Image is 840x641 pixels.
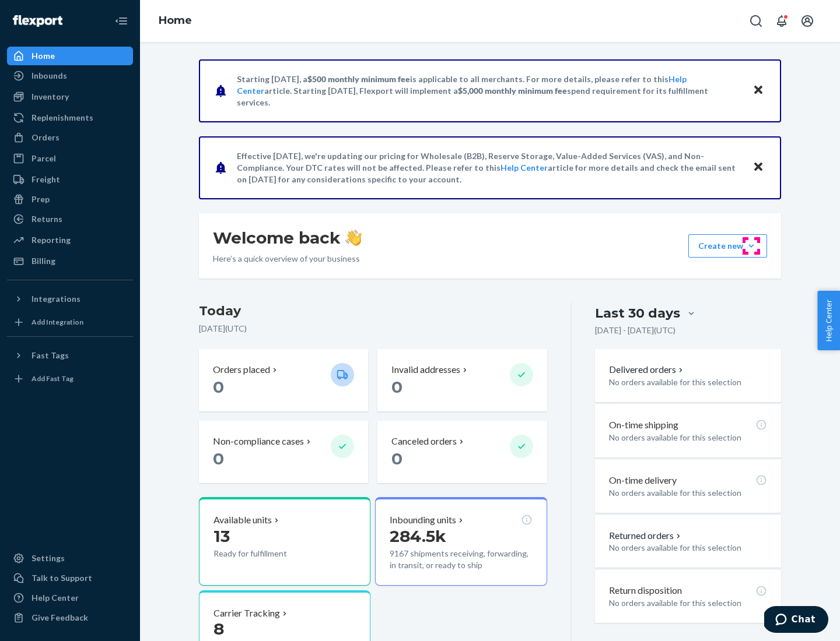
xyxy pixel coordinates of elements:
div: Home [32,50,55,62]
a: Settings [7,549,133,568]
button: Give Feedback [7,608,133,627]
span: 0 [213,449,224,469]
button: Open notifications [770,9,793,33]
div: Inbounds [32,70,67,82]
p: No orders available for this selection [609,376,767,388]
div: Last 30 days [595,304,680,322]
div: Fast Tags [32,350,69,361]
button: Open Search Box [744,9,768,33]
button: Help Center [817,291,840,350]
img: Flexport logo [13,15,62,27]
div: Replenishments [32,112,93,124]
img: hand-wave emoji [345,230,362,246]
iframe: Opens a widget where you can chat to one of our agents [764,606,828,635]
p: Available units [213,513,272,527]
div: Parcel [32,153,56,164]
p: No orders available for this selection [609,432,767,443]
span: 8 [213,619,224,639]
a: Help Center [501,163,548,172]
button: Canceled orders 0 [377,421,547,483]
p: No orders available for this selection [609,487,767,499]
button: Orders placed 0 [199,349,368,411]
a: Home [159,14,192,27]
div: Add Integration [32,317,83,327]
a: Replenishments [7,108,133,127]
span: 0 [213,377,224,397]
div: Prep [32,193,50,205]
button: Close [751,82,766,99]
ol: breadcrumbs [149,4,201,38]
span: 13 [213,526,230,546]
p: No orders available for this selection [609,542,767,554]
div: Settings [32,552,65,564]
div: Add Fast Tag [32,374,73,383]
div: Returns [32,213,62,225]
p: Invalid addresses [391,363,460,376]
p: Effective [DATE], we're updating our pricing for Wholesale (B2B), Reserve Storage, Value-Added Se... [237,150,741,185]
button: Fast Tags [7,346,133,365]
p: [DATE] - [DATE] ( UTC ) [595,325,675,336]
div: Inventory [32,91,69,103]
span: 0 [391,377,402,397]
p: Carrier Tracking [213,607,280,620]
p: Starting [DATE], a is applicable to all merchants. For more details, please refer to this article... [237,73,741,108]
p: Non-compliance cases [213,435,304,448]
button: Close [751,159,766,176]
a: Inbounds [7,66,133,85]
span: $500 monthly minimum fee [307,74,410,84]
a: Billing [7,252,133,270]
span: 0 [391,449,402,469]
div: Billing [32,255,55,267]
p: [DATE] ( UTC ) [199,323,547,334]
p: No orders available for this selection [609,597,767,609]
div: Orders [32,132,60,143]
p: On-time shipping [609,418,678,432]
span: $5,000 monthly minimum fee [458,86,567,96]
button: Close Navigation [110,9,133,33]
a: Add Integration [7,313,133,332]
a: Freight [7,170,133,189]
button: Create new [688,234,767,258]
button: Integrations [7,290,133,308]
p: On-time delivery [609,474,677,487]
h1: Welcome back [213,227,362,248]
a: Returns [7,210,133,228]
div: Reporting [32,234,71,246]
div: Freight [32,174,60,185]
a: Orders [7,128,133,147]
h3: Today [199,302,547,320]
a: Home [7,47,133,65]
button: Delivered orders [609,363,685,376]
div: Give Feedback [32,612,88,624]
p: Inbounding units [390,513,456,527]
button: Open account menu [796,9,819,33]
button: Non-compliance cases 0 [199,421,368,483]
a: Inventory [7,87,133,106]
button: Inbounding units284.5k9167 shipments receiving, forwarding, in transit, or ready to ship [375,497,547,586]
a: Parcel [7,149,133,168]
div: Talk to Support [32,572,92,584]
button: Talk to Support [7,569,133,587]
button: Returned orders [609,529,683,543]
p: Orders placed [213,363,270,376]
span: 284.5k [390,526,446,546]
p: 9167 shipments receiving, forwarding, in transit, or ready to ship [390,548,532,571]
p: Here’s a quick overview of your business [213,253,362,265]
p: Return disposition [609,584,682,597]
a: Help Center [7,589,133,607]
a: Prep [7,190,133,209]
div: Integrations [32,293,80,305]
p: Ready for fulfillment [213,548,321,559]
button: Available units13Ready for fulfillment [199,497,370,586]
button: Invalid addresses 0 [377,349,547,411]
a: Reporting [7,231,133,249]
a: Add Fast Tag [7,369,133,388]
p: Canceled orders [391,435,457,448]
div: Help Center [32,592,79,604]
